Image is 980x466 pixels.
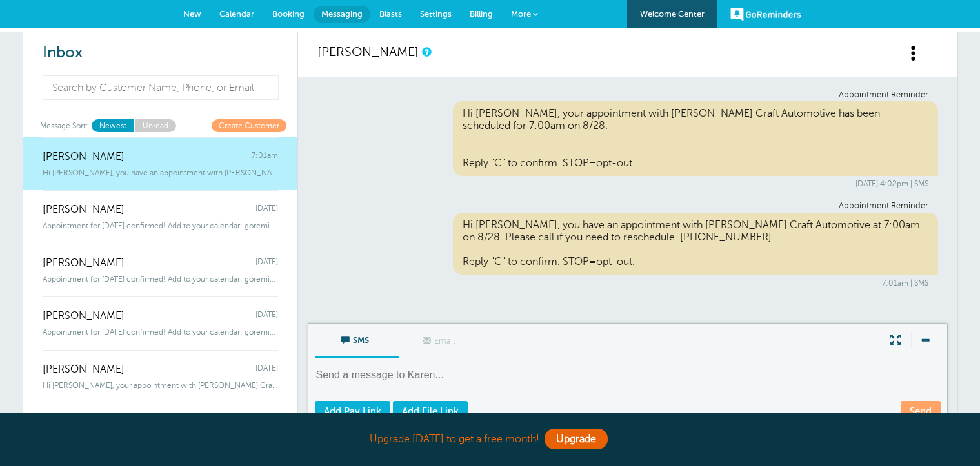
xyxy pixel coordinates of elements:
[183,9,201,19] span: New
[92,119,134,131] a: Newest
[212,119,286,131] a: Create Customer
[402,406,459,416] span: Add File Link
[43,275,278,284] span: Appointment for [DATE] confirmed! Add to your calendar: goremind
[453,101,938,176] div: Hi [PERSON_NAME], your appointment with [PERSON_NAME] Craft Automotive has been scheduled for 7:0...
[327,278,928,287] div: 7:01am | SMS
[314,6,370,23] a: Messaging
[43,44,278,63] h2: Inbox
[327,90,928,100] div: Appointment Reminder
[219,9,254,19] span: Calendar
[511,9,531,19] span: More
[317,44,419,59] a: [PERSON_NAME]
[422,48,430,56] a: This is a history of all communications between GoReminders and your customer.
[43,221,278,230] span: Appointment for [DATE] confirmed! Add to your calendar: goremind
[408,324,473,355] span: Email
[379,9,402,19] span: Blasts
[23,244,297,297] a: [PERSON_NAME] [DATE] Appointment for [DATE] confirmed! Add to your calendar: goremind
[43,327,278,336] span: Appointment for [DATE] confirmed! Add to your calendar: goremind
[43,257,125,269] span: [PERSON_NAME]
[393,401,468,421] a: Add File Link
[315,401,390,421] a: Add Pay Link
[43,381,278,390] span: Hi [PERSON_NAME], your appointment with [PERSON_NAME] Craft Automotive has been scheduled fo
[134,119,176,131] a: Unread
[453,213,938,275] div: Hi [PERSON_NAME], you have an appointment with [PERSON_NAME] Craft Automotive at 7:00am on 8/28. ...
[23,403,297,456] a: [PERSON_NAME] [DATE] Appointment for [DATE] confirmed! Add to your calendar: goremind
[252,151,278,163] span: 7:01am
[470,9,493,19] span: Billing
[255,257,278,269] span: [DATE]
[23,190,297,244] a: [PERSON_NAME] [DATE] Appointment for [DATE] confirmed! Add to your calendar: goremind
[327,201,928,211] div: Appointment Reminder
[43,364,125,376] span: [PERSON_NAME]
[327,179,928,188] div: [DATE] 4:02pm | SMS
[399,324,483,358] label: This customer does not have an email address.
[420,9,452,19] span: Settings
[901,401,941,421] a: Send
[545,429,608,449] a: Upgrade
[168,425,813,453] div: Upgrade [DATE] to get a free month!
[43,168,278,177] span: Hi [PERSON_NAME], you have an appointment with [PERSON_NAME] Craft Automotive at 7:00am on 8
[43,75,279,100] input: Search by Customer Name, Phone, or Email
[255,364,278,376] span: [DATE]
[321,9,363,19] span: Messaging
[23,350,297,403] a: [PERSON_NAME] [DATE] Hi [PERSON_NAME], your appointment with [PERSON_NAME] Craft Automotive has b...
[324,406,381,416] span: Add Pay Link
[40,119,88,131] span: Message Sort:
[325,324,389,354] span: SMS
[272,9,305,19] span: Booking
[255,310,278,322] span: [DATE]
[23,137,297,191] a: [PERSON_NAME] 7:01am Hi [PERSON_NAME], you have an appointment with [PERSON_NAME] Craft Automotiv...
[43,310,125,322] span: [PERSON_NAME]
[43,151,125,163] span: [PERSON_NAME]
[255,204,278,216] span: [DATE]
[43,204,125,216] span: [PERSON_NAME]
[23,296,297,350] a: [PERSON_NAME] [DATE] Appointment for [DATE] confirmed! Add to your calendar: goremind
